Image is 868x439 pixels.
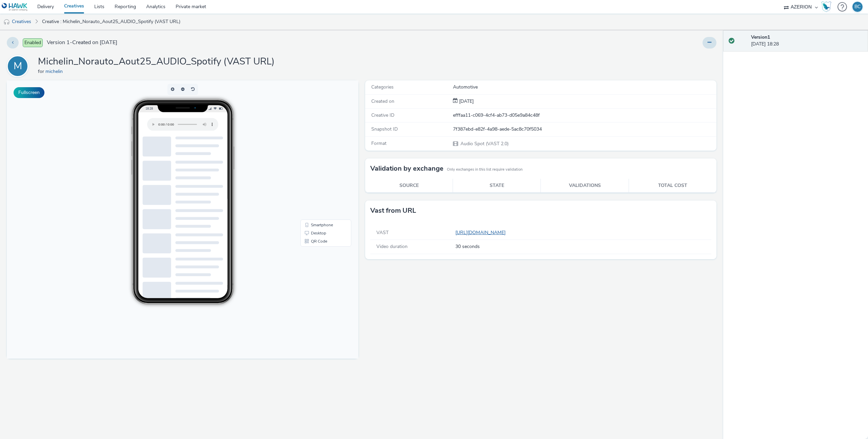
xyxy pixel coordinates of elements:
[629,179,716,193] th: Total cost
[371,140,387,147] span: Format
[14,87,44,98] button: Fullscreen
[371,126,398,132] span: Snapshot ID
[14,57,22,76] div: M
[45,68,65,75] a: michelin
[821,1,831,12] img: Hawk Academy
[453,126,716,133] div: 7f387ebd-e82f-4a98-aede-5ac8c70f5034
[453,112,716,119] div: efffaa11-c069-4cf4-ab73-d05e9a84c48f
[365,179,453,193] th: Source
[304,159,320,163] span: QR Code
[751,34,770,40] strong: Version 1
[3,19,10,25] img: audio
[370,206,416,216] h3: Vast from URL
[453,179,541,193] th: State
[821,1,834,12] a: Hawk Academy
[376,243,408,250] span: Video duration
[371,112,394,118] span: Creative ID
[304,142,326,147] span: Smartphone
[138,26,146,30] span: 18:28
[38,68,45,75] span: for
[854,2,861,12] div: BC
[2,3,28,11] img: undefined Logo
[295,149,343,157] li: Desktop
[371,84,394,90] span: Categories
[7,63,31,69] a: M
[458,98,474,105] div: Creation 14 August 2025, 18:28
[304,151,319,155] span: Desktop
[455,229,508,236] a: [URL][DOMAIN_NAME]
[295,140,343,149] li: Smartphone
[38,55,275,68] h1: Michelin_Norauto_Aout25_AUDIO_Spotify (VAST URL)
[751,34,863,48] div: [DATE] 18:28
[295,157,343,165] li: QR Code
[460,140,509,147] span: Audio Spot (VAST 2.0)
[458,98,474,104] span: [DATE]
[453,84,716,91] div: Automotive
[47,39,117,46] span: Version 1 - Created on [DATE]
[376,229,389,236] span: VAST
[541,179,629,193] th: Validations
[455,243,480,250] span: 30 seconds
[447,167,522,172] small: Only exchanges in this list require validation
[23,38,43,47] span: Enabled
[371,98,394,104] span: Created on
[39,14,184,30] a: Creative : Michelin_Norauto_Aout25_AUDIO_Spotify (VAST URL)
[370,164,443,174] h3: Validation by exchange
